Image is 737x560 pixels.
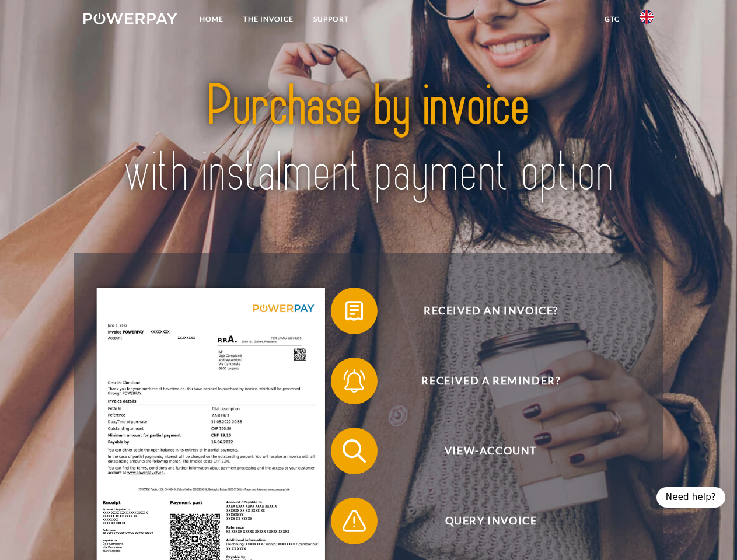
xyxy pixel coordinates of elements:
[348,288,634,334] span: Received an invoice?
[190,9,233,30] a: Home
[348,428,634,474] span: View-Account
[340,436,369,466] img: qb_search.svg
[331,498,634,544] button: Query Invoice
[83,13,177,24] img: logo-powerpay-white.svg
[656,487,725,508] div: Need help?
[348,358,634,404] span: Received a reminder?
[331,358,634,404] button: Received a reminder?
[331,288,634,334] button: Received an invoice?
[111,56,626,223] img: title-powerpay_en.svg
[640,10,654,24] img: en
[303,9,359,30] a: Support
[331,428,634,474] button: View-Account
[348,498,634,544] span: Query Invoice
[595,9,630,30] a: GTC
[233,9,303,30] a: THE INVOICE
[340,296,369,325] img: qb_bill.svg
[340,366,369,395] img: qb_bell.svg
[340,506,369,535] img: qb_warning.svg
